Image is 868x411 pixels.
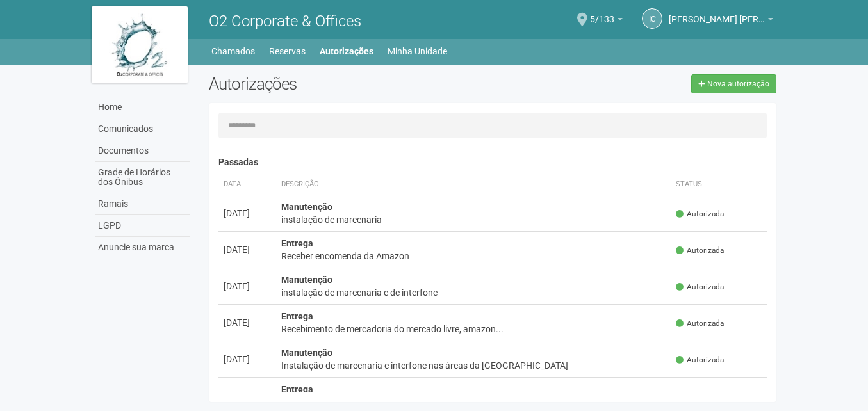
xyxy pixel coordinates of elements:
[281,238,313,248] strong: Entrega
[209,74,483,93] h2: Autorizações
[209,12,361,30] span: O2 Corporate & Offices
[276,174,671,195] th: Descrição
[281,286,666,299] div: instalação de marcenaria e de interfone
[642,8,662,29] a: IC
[676,355,724,366] span: Autorizada
[676,282,724,293] span: Autorizada
[281,213,666,226] div: instalação de marcenaria
[320,42,373,60] a: Autorizações
[218,174,276,195] th: Data
[281,202,332,212] strong: Manutenção
[95,237,190,258] a: Anuncie sua marca
[671,174,767,195] th: Status
[669,2,765,24] span: Isabel Cristina de Macedo Gonçalves Domingues
[281,250,666,262] div: Receber encomenda da Amazon
[669,16,773,26] a: [PERSON_NAME] [PERSON_NAME]
[224,353,271,366] div: [DATE]
[676,209,724,220] span: Autorizada
[95,140,190,162] a: Documentos
[224,207,271,220] div: [DATE]
[224,316,271,329] div: [DATE]
[95,118,190,140] a: Comunicados
[590,16,623,26] a: 5/133
[388,42,447,60] a: Minha Unidade
[95,97,190,118] a: Home
[707,79,769,88] span: Nova autorização
[95,193,190,215] a: Ramais
[218,157,767,167] h4: Passadas
[676,245,724,256] span: Autorizada
[95,162,190,193] a: Grade de Horários dos Ônibus
[211,42,255,60] a: Chamados
[224,243,271,256] div: [DATE]
[590,2,614,24] span: 5/133
[269,42,306,60] a: Reservas
[281,348,332,358] strong: Manutenção
[281,311,313,321] strong: Entrega
[281,359,666,372] div: Instalação de marcenaria e interfone nas áreas da [GEOGRAPHIC_DATA]
[676,391,724,402] span: Autorizada
[224,280,271,293] div: [DATE]
[95,215,190,237] a: LGPD
[92,6,188,83] img: logo.jpg
[281,384,313,394] strong: Entrega
[224,389,271,402] div: [DATE]
[691,74,776,93] a: Nova autorização
[281,323,666,335] div: Recebimento de mercadoria do mercado livre, amazon...
[281,275,332,285] strong: Manutenção
[676,318,724,329] span: Autorizada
